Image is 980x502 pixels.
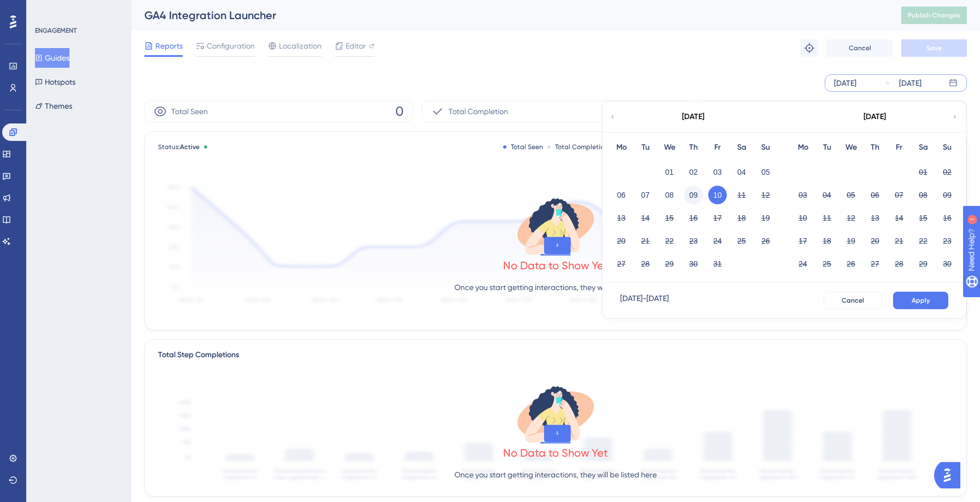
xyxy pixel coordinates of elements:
button: 07 [890,186,908,204]
div: Mo [791,141,815,154]
div: Sa [911,141,935,154]
button: 15 [660,209,679,227]
iframe: UserGuiding AI Assistant Launcher [934,459,967,492]
button: 20 [866,232,884,250]
button: 08 [914,186,932,204]
button: 23 [938,232,956,250]
button: 03 [794,186,812,204]
button: 12 [756,186,775,204]
button: 03 [708,163,727,181]
div: Fr [887,141,911,154]
button: 27 [612,255,631,273]
span: Reports [155,39,183,52]
button: 02 [938,163,956,181]
button: 04 [732,163,751,181]
button: 15 [914,209,932,227]
span: Publish Changes [908,11,960,20]
button: 20 [612,232,631,250]
span: 0 [395,103,404,120]
button: 24 [708,232,727,250]
button: 25 [818,255,836,273]
button: 10 [794,209,812,227]
div: [DATE] - [DATE] [620,292,669,309]
button: 13 [612,209,631,227]
div: Su [935,141,959,154]
span: Cancel [849,44,871,52]
button: 30 [684,255,703,273]
button: 07 [636,186,655,204]
button: 19 [756,209,775,227]
div: Tu [815,141,839,154]
button: 18 [818,232,836,250]
div: [DATE] [899,76,921,90]
button: 16 [684,209,703,227]
div: Fr [705,141,730,154]
div: Sa [730,141,754,154]
span: Editor [346,39,366,52]
button: 24 [794,255,812,273]
div: [DATE] [834,76,856,90]
button: Cancel [827,39,892,57]
button: 29 [660,255,679,273]
button: 05 [756,163,775,181]
span: Configuration [207,39,255,52]
div: [DATE] [682,110,704,123]
button: 29 [914,255,932,273]
p: Once you start getting interactions, they will be listed here [454,468,657,481]
span: Cancel [842,296,864,305]
button: 09 [684,186,703,204]
span: Save [926,44,942,52]
button: 14 [890,209,908,227]
button: Publish Changes [901,7,967,24]
div: Th [681,141,705,154]
button: 06 [612,186,631,204]
button: 31 [708,255,727,273]
button: 11 [732,186,751,204]
div: Su [754,141,778,154]
div: Total Step Completions [158,349,239,362]
button: Themes [35,96,72,116]
span: Total Seen [171,105,208,118]
div: Mo [609,141,633,154]
button: 06 [866,186,884,204]
div: No Data to Show Yet [503,445,608,460]
button: 04 [818,186,836,204]
button: 21 [890,232,908,250]
div: Total Completion [547,143,608,151]
div: 1 [76,5,79,14]
button: 01 [914,163,932,181]
button: 14 [636,209,655,227]
p: Once you start getting interactions, they will be listed here [454,281,657,294]
span: Apply [912,296,930,305]
div: ENGAGEMENT [35,26,77,35]
span: Status: [158,143,200,151]
button: 10 [708,186,727,204]
button: 30 [938,255,956,273]
button: 28 [890,255,908,273]
button: 11 [818,209,836,227]
span: Localization [279,39,322,52]
button: Cancel [824,292,882,309]
button: 21 [636,232,655,250]
button: Hotspots [35,72,75,92]
div: Tu [633,141,657,154]
button: 28 [636,255,655,273]
span: Need Help? [26,3,68,16]
button: 12 [842,209,860,227]
button: 22 [660,232,679,250]
div: Th [863,141,887,154]
button: 01 [660,163,679,181]
button: Guides [35,48,69,68]
button: 25 [732,232,751,250]
div: We [657,141,681,154]
span: Total Completion [448,105,508,118]
button: 23 [684,232,703,250]
button: 08 [660,186,679,204]
button: 02 [684,163,703,181]
button: 19 [842,232,860,250]
button: 26 [756,232,775,250]
button: 16 [938,209,956,227]
div: Total Seen [503,143,543,151]
button: 09 [938,186,956,204]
